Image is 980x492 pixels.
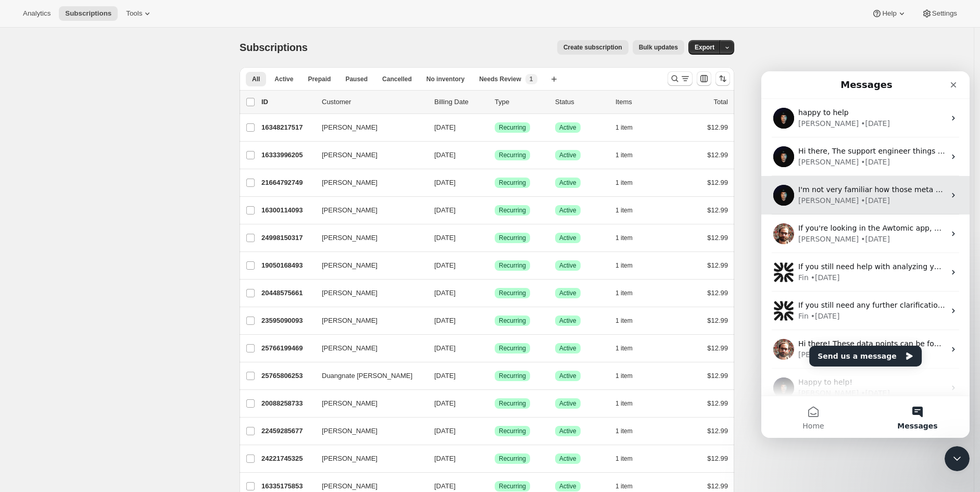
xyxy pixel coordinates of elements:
[322,426,378,436] span: [PERSON_NAME]
[932,9,957,18] span: Settings
[261,343,313,354] p: 25766199469
[615,203,644,218] button: 1 item
[261,481,313,491] p: 16335175853
[261,453,313,464] p: 24221745325
[316,340,420,357] button: [PERSON_NAME]
[882,9,896,18] span: Help
[59,6,118,21] button: Subscriptions
[615,372,633,380] span: 1 item
[37,278,97,289] div: [PERSON_NAME]
[37,162,97,173] div: [PERSON_NAME]
[499,289,526,297] span: Recurring
[316,450,420,467] button: [PERSON_NAME]
[261,316,313,326] p: 23595090093
[23,9,51,18] span: Analytics
[37,307,91,315] span: Happy to help!
[126,9,142,18] span: Tools
[322,97,426,107] p: Customer
[707,344,728,352] span: $12.99
[12,191,33,211] img: Profile image for Fin
[322,343,378,354] span: [PERSON_NAME]
[615,369,644,383] button: 1 item
[499,372,526,380] span: Recurring
[499,151,526,159] span: Recurring
[707,123,728,131] span: $12.99
[697,71,711,86] button: Customize table column order and visibility
[37,230,855,238] span: If you still need any further clarification or assistance with exporting or understanding subscri...
[12,229,33,250] img: Profile image for Fin
[499,317,526,325] span: Recurring
[261,369,728,383] div: 25765806253Duangnate [PERSON_NAME][DATE]SuccessRecurringSuccessActive1 item$12.99
[99,317,129,327] div: • [DATE]
[316,312,420,329] button: [PERSON_NAME]
[252,75,260,83] span: All
[615,313,644,328] button: 1 item
[261,426,313,436] p: 22459285677
[261,341,728,356] div: 25766199469[PERSON_NAME][DATE]SuccessRecurringSuccessActive1 item$12.99
[615,396,644,411] button: 1 item
[499,427,526,435] span: Recurring
[240,42,308,53] span: Subscriptions
[559,289,576,297] span: Active
[316,174,420,191] button: [PERSON_NAME]
[434,261,456,269] span: [DATE]
[479,75,521,83] span: Needs Review
[434,399,456,407] span: [DATE]
[559,206,576,215] span: Active
[99,162,129,173] div: • [DATE]
[261,371,313,381] p: 25765806253
[434,151,456,159] span: [DATE]
[316,257,420,274] button: [PERSON_NAME]
[308,75,331,83] span: Prepaid
[261,122,313,133] p: 16348217517
[615,258,644,273] button: 1 item
[426,75,464,83] span: No inventory
[615,344,633,352] span: 1 item
[559,261,576,270] span: Active
[322,122,378,133] span: [PERSON_NAME]
[37,268,330,276] span: Hi there! These data points can be found under the analytics section of the app:
[434,206,456,214] span: [DATE]
[37,317,97,327] div: [PERSON_NAME]
[261,288,313,298] p: 20448575661
[714,97,728,107] p: Total
[495,97,547,107] div: Type
[499,261,526,270] span: Recurring
[707,151,728,159] span: $12.99
[434,179,456,186] span: [DATE]
[322,260,378,271] span: [PERSON_NAME]
[615,289,633,297] span: 1 item
[559,344,576,352] span: Active
[530,75,533,83] span: 1
[261,148,728,162] div: 16333996205[PERSON_NAME][DATE]SuccessRecurringSuccessActive1 item$12.99
[37,239,47,250] div: Fin
[615,317,633,325] span: 1 item
[322,288,378,298] span: [PERSON_NAME]
[633,40,684,55] button: Bulk updates
[261,286,728,300] div: 20448575661[PERSON_NAME][DATE]SuccessRecurringSuccessActive1 item$12.99
[261,260,313,271] p: 19050168493
[316,119,420,136] button: [PERSON_NAME]
[615,482,633,490] span: 1 item
[499,344,526,352] span: Recurring
[546,72,562,86] button: Create new view
[434,455,456,462] span: [DATE]
[559,482,576,490] span: Active
[261,150,313,160] p: 16333996205
[17,6,57,21] button: Analytics
[559,399,576,408] span: Active
[434,372,456,380] span: [DATE]
[668,71,693,86] button: Search and filter results
[559,427,576,435] span: Active
[915,6,963,21] button: Settings
[261,203,728,218] div: 16300114093[PERSON_NAME][DATE]SuccessRecurringSuccessActive1 item$12.99
[37,153,953,161] span: If you're looking in the Awtomic app, you'll be looking for the subscription, not the order. Orde...
[707,206,728,214] span: $12.99
[761,71,970,438] iframe: Intercom live chat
